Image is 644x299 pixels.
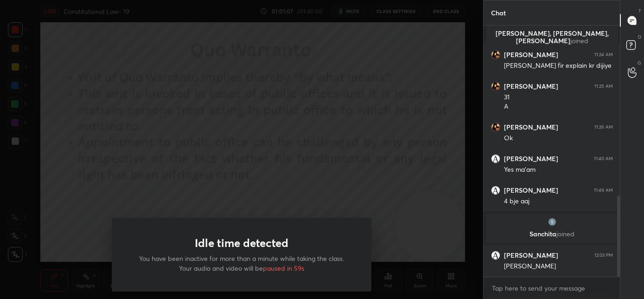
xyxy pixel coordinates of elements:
p: D [638,33,641,40]
div: [PERSON_NAME] fir explain kr dijiye [504,61,613,71]
div: A [504,102,613,111]
img: 68cc06d8b0204f20b2e18c0f0450ba4f.99498090_3 [547,217,556,227]
p: You have been inactive for more than a minute while taking the class. Your audio and video will be [134,253,349,273]
div: [PERSON_NAME] [504,262,613,271]
p: G [638,59,641,66]
img: 3b458221a031414897e0d1e0ab31a91c.jpg [491,251,500,260]
h6: [PERSON_NAME] [504,251,558,260]
p: [PERSON_NAME], [PERSON_NAME], [PERSON_NAME] [491,30,612,45]
div: 11:24 AM [594,52,613,58]
div: Ok [504,134,613,143]
h6: [PERSON_NAME] [504,186,558,195]
div: 11:40 AM [594,156,613,162]
h6: [PERSON_NAME] [504,155,558,163]
div: Yes ma'am [504,165,613,175]
div: 11:25 AM [594,84,613,89]
div: 4 bje aaj [504,197,613,206]
img: 3b458221a031414897e0d1e0ab31a91c.jpg [491,186,500,195]
img: 3b458221a031414897e0d1e0ab31a91c.jpg [491,154,500,163]
span: joined [570,36,588,45]
p: Chat [484,0,513,25]
h1: Idle time detected [195,236,288,250]
img: 3 [491,82,500,91]
div: 11:49 AM [594,188,613,193]
div: 31 [504,93,613,102]
img: 3 [491,123,500,132]
p: T [638,7,641,14]
img: 3 [491,50,500,59]
div: 12:03 PM [594,253,613,258]
h6: [PERSON_NAME] [504,51,558,59]
h6: [PERSON_NAME] [504,123,558,131]
h6: [PERSON_NAME] [504,82,558,91]
p: Sanchita [491,230,612,238]
span: paused in 59s [263,264,304,273]
span: joined [556,229,574,238]
div: 11:26 AM [594,124,613,130]
div: grid [484,26,620,277]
